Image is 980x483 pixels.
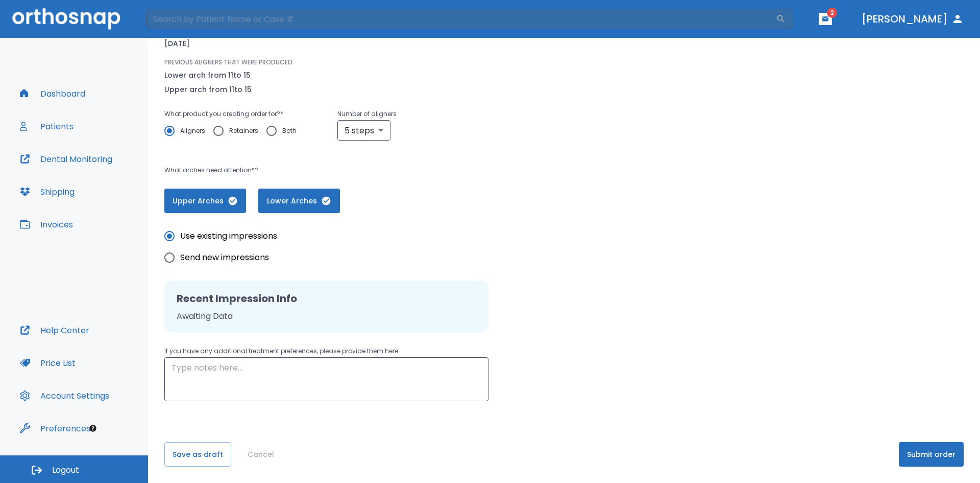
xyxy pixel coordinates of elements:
button: Submit order [899,442,964,467]
button: Dental Monitoring [14,147,118,171]
p: If you have any additional treatment preferences, please provide them here: [164,345,488,357]
div: 5 steps [337,120,390,141]
button: Help Center [14,318,95,342]
h2: Recent Impression Info [177,291,476,306]
button: Preferences [14,416,96,441]
p: What product you creating order for? * [164,108,305,120]
span: Aligners [180,125,205,137]
span: Use existing impressions [180,230,277,242]
p: Upper arch from 11 to 15 [164,83,252,96]
p: Number of aligners [337,108,397,120]
span: Both [282,125,297,137]
button: Upper Arches [164,189,246,213]
span: Logout [52,465,79,476]
button: Dashboard [14,81,91,106]
div: Tooltip anchor [88,424,97,433]
p: Awaiting Data [177,310,476,323]
button: Patients [14,114,80,139]
span: Upper Arches [175,196,236,206]
button: Account Settings [14,383,115,408]
span: Retainers [229,125,258,137]
span: Send new impressions [180,251,269,264]
button: Cancel [243,442,278,467]
button: Lower Arches [258,189,340,213]
span: Lower Arches [268,196,330,206]
p: Lower arch from 11 to 15 [164,69,252,81]
p: PREVIOUS ALIGNERS THAT WERE PRODUCED [164,58,292,67]
input: Search by Patient Name or Case # [146,9,776,29]
img: Orthosnap [12,8,120,29]
button: Shipping [14,179,81,204]
button: Save as draft [164,442,231,467]
button: Invoices [14,212,79,237]
p: [DATE] [164,37,190,50]
button: Price List [14,351,82,375]
p: What arches need attention*? [164,164,631,176]
span: 2 [827,8,837,18]
button: [PERSON_NAME] [857,10,968,28]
